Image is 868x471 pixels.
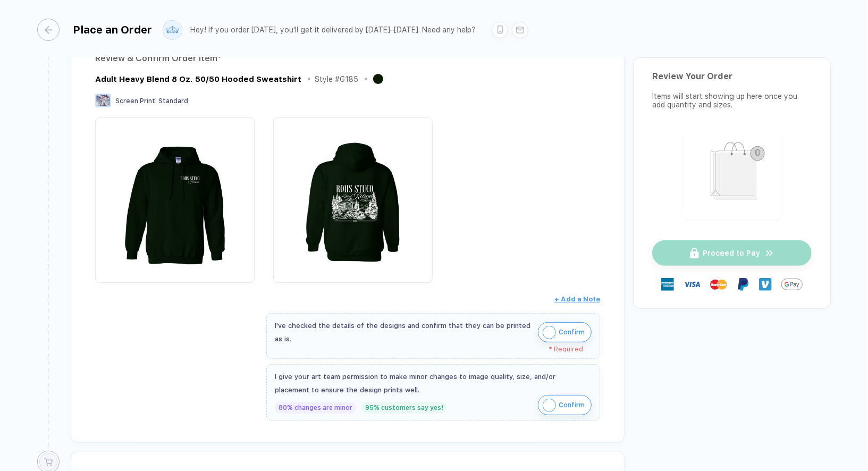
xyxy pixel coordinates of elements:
[95,50,600,67] div: Review & Confirm Order Item
[163,21,182,39] img: user profile
[684,276,701,293] img: visa
[559,397,585,414] span: Confirm
[652,71,812,81] div: Review Your Order
[781,274,803,295] img: GPay
[543,399,556,412] img: icon
[538,322,592,342] button: iconConfirm
[115,97,157,105] span: Screen Print :
[95,94,111,107] img: Screen Print
[275,402,356,414] div: 80% changes are minor
[688,135,776,212] img: shopping_bag.png
[759,278,772,291] img: Venmo
[95,74,301,84] div: Adult Heavy Blend 8 Oz. 50/50 Hooded Sweatshirt
[100,123,249,272] img: ab003320-34a5-46b0-b14a-cbd5b02ff0c5_nt_front_1759520221409.jpg
[275,319,533,346] div: I've checked the details of the designs and confirm that they can be printed as is.
[661,278,674,291] img: express
[559,324,585,341] span: Confirm
[158,97,188,105] span: Standard
[554,295,600,303] span: + Add a Note
[652,92,812,109] div: Items will start showing up here once you add quantity and sizes.
[538,395,592,415] button: iconConfirm
[190,26,476,35] div: Hey! If you order [DATE], you'll get it delivered by [DATE]–[DATE]. Need any help?
[315,75,358,83] div: Style # G185
[737,278,749,291] img: Paypal
[710,276,727,293] img: master-card
[275,346,583,353] div: * Required
[543,326,556,339] img: icon
[275,370,592,397] div: I give your art team permission to make minor changes to image quality, size, and/or placement to...
[554,291,600,308] button: + Add a Note
[73,23,152,36] div: Place an Order
[279,123,427,272] img: ab003320-34a5-46b0-b14a-cbd5b02ff0c5_nt_back_1759520221411.jpg
[361,402,447,414] div: 95% customers say yes!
